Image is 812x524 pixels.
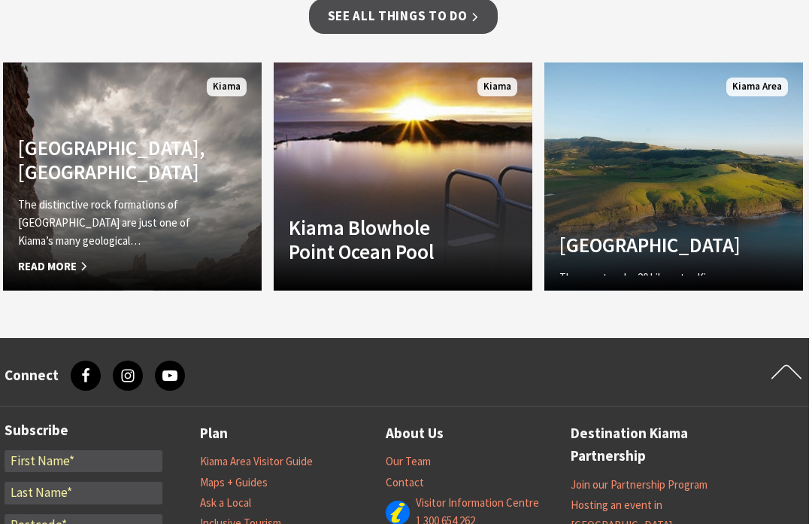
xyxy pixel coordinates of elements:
p: The spectacular 20 kilometre Kiama Coast Walk hugs the edge of the continent as… [559,269,749,323]
h4: [GEOGRAPHIC_DATA], [GEOGRAPHIC_DATA] [18,136,208,184]
a: Kiama Blowhole Point Ocean Pool Kiama [274,62,532,290]
input: First Name* [5,450,162,473]
span: Read More [18,257,208,276]
h4: Kiama Blowhole Point Ocean Pool [289,215,478,264]
span: Kiama Area [726,78,788,96]
span: Kiama [477,78,517,96]
h3: Subscribe [5,422,162,439]
a: Kiama Area Visitor Guide [200,454,313,469]
h3: Connect [5,367,59,384]
span: Kiama [207,78,247,96]
h4: [GEOGRAPHIC_DATA] [559,233,749,257]
a: Plan [200,422,228,446]
a: [GEOGRAPHIC_DATA] The spectacular 20 kilometre Kiama Coast Walk hugs the edge of the continent as... [544,62,803,290]
a: Contact [386,475,424,490]
a: Join our Partnership Program [571,477,707,492]
a: Ask a Local [200,495,251,510]
a: About Us [386,422,444,446]
a: Visitor Information Centre [416,495,539,510]
p: The distinctive rock formations of [GEOGRAPHIC_DATA] are just one of Kiama’s many geological… [18,196,208,250]
a: Our Team [386,454,431,469]
a: [GEOGRAPHIC_DATA], [GEOGRAPHIC_DATA] The distinctive rock formations of [GEOGRAPHIC_DATA] are jus... [3,62,262,290]
a: Destination Kiama Partnership [571,422,756,468]
input: Last Name* [5,482,162,504]
a: Maps + Guides [200,475,268,490]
